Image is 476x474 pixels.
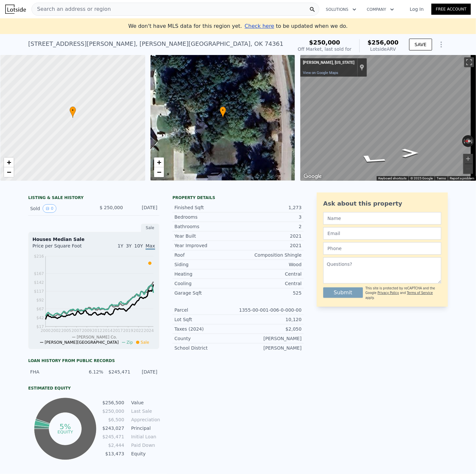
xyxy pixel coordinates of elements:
[174,335,238,342] div: County
[174,307,238,313] div: Parcel
[450,176,474,180] a: Report a problem
[174,316,238,323] div: Lot Sqft
[174,233,238,239] div: Year Built
[303,60,354,65] div: [PERSON_NAME], [US_STATE]
[123,328,133,333] tspan: 2019
[61,328,71,333] tspan: 2005
[36,324,44,329] tspan: $17
[28,39,284,48] div: [STREET_ADDRESS][PERSON_NAME] , [PERSON_NAME][GEOGRAPHIC_DATA] , OK 74361
[174,326,238,332] div: Taxes (2024)
[410,176,433,180] span: © 2025 Google
[309,39,340,46] span: $250,000
[462,138,474,143] button: Reset the view
[141,340,149,345] span: Sale
[463,164,473,174] button: Zoom out
[134,243,143,248] span: 10Y
[130,425,159,432] td: Principal
[174,252,238,258] div: Roof
[367,46,399,52] div: Lotside ARV
[238,204,302,211] div: 1,273
[43,204,56,213] button: View historical data
[102,408,125,415] td: $250,000
[113,328,123,333] tspan: 2017
[154,167,164,177] a: Zoom out
[102,416,125,423] td: $6,500
[435,38,448,51] button: Show Options
[45,340,119,345] span: [PERSON_NAME][GEOGRAPHIC_DATA]
[118,243,123,248] span: 1Y
[102,450,125,457] td: $13,473
[130,408,159,415] td: Last Sale
[238,280,302,287] div: Central
[102,442,125,449] td: $2,444
[238,335,302,342] div: [PERSON_NAME]
[34,280,44,285] tspan: $142
[144,328,154,333] tspan: 2024
[32,243,94,253] div: Price per Square Foot
[238,326,302,332] div: $2,050
[245,23,274,29] span: Check here
[77,335,117,339] span: [PERSON_NAME] Co.
[30,369,76,375] div: FHA
[238,316,302,323] div: 10,120
[238,307,302,313] div: 1355-00-001-006-0-000-00
[174,223,238,230] div: Bathrooms
[28,386,159,391] div: Estimated Equity
[82,328,92,333] tspan: 2009
[141,224,159,232] div: Sale
[128,22,347,30] div: We don't have MLS data for this region yet.
[362,4,399,15] button: Company
[323,227,441,240] input: Email
[323,242,441,255] input: Phone
[41,328,51,333] tspan: 2000
[133,328,144,333] tspan: 2022
[378,291,399,295] a: Privacy Policy
[323,199,441,208] div: Ask about this property
[157,158,161,166] span: +
[303,71,338,75] a: View on Google Maps
[463,154,473,164] button: Zoom in
[462,135,466,147] button: Rotate counterclockwise
[174,345,238,351] div: School District
[220,106,226,118] div: •
[130,450,159,457] td: Equity
[128,204,157,213] div: [DATE]
[102,425,125,432] td: $243,027
[154,157,164,167] a: Zoom in
[321,4,362,15] button: Solutions
[238,345,302,351] div: [PERSON_NAME]
[238,242,302,249] div: 2021
[36,316,44,320] tspan: $42
[146,243,155,250] span: Max
[366,286,441,300] div: This site is protected by reCAPTCHA and the Google and apply.
[437,176,446,180] a: Terms
[302,172,324,181] img: Google
[378,176,407,181] button: Keyboard shortcuts
[92,328,102,333] tspan: 2012
[302,172,324,181] a: Open this area in Google Maps (opens a new window)
[28,195,159,202] div: LISTING & SALE HISTORY
[238,233,302,239] div: 2021
[80,369,103,375] div: 6.12%
[172,195,304,200] div: Property details
[174,214,238,220] div: Bedrooms
[4,157,14,167] a: Zoom in
[130,399,159,406] td: Value
[402,6,431,12] a: Log In
[100,205,123,210] span: $ 250,000
[360,64,364,71] a: Show location on map
[245,22,347,30] div: to be updated when we do.
[107,369,130,375] div: $245,471
[238,290,302,296] div: 525
[36,307,44,311] tspan: $67
[464,57,474,67] button: Toggle fullscreen view
[7,168,11,176] span: −
[32,5,111,13] span: Search an address or region
[238,252,302,258] div: Composition Shingle
[174,204,238,211] div: Finished Sqft
[174,242,238,249] div: Year Improved
[157,168,161,176] span: −
[323,212,441,225] input: Name
[103,328,113,333] tspan: 2014
[238,214,302,220] div: 3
